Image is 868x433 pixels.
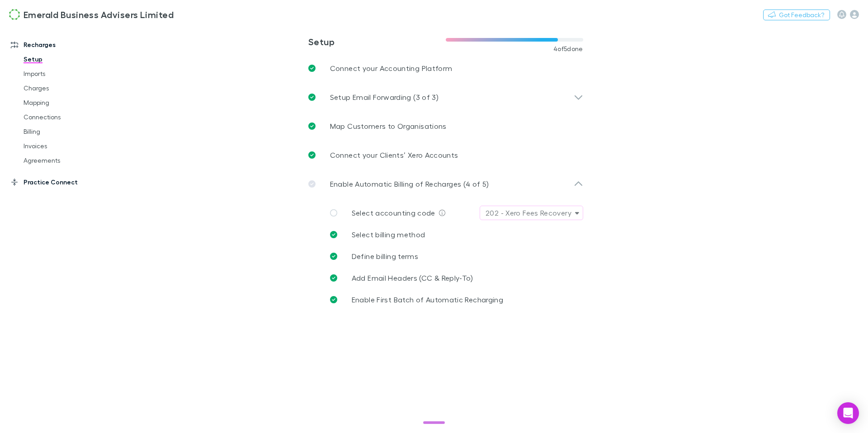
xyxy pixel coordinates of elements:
a: Map Customers to Organisations [301,112,590,141]
p: Map Customers to Organisations [330,121,447,132]
button: Got Feedback? [763,9,830,20]
a: Add Email Headers (CC & Reply-To) [323,267,583,289]
a: Connect your Accounting Platform [301,54,590,83]
a: Imports [14,66,115,81]
p: Setup Email Forwarding (3 of 3) [330,92,439,103]
h3: Setup [308,36,446,47]
a: Connect your Clients’ Xero Accounts [301,141,590,169]
a: Recharges [2,38,115,52]
a: Agreements [14,153,115,168]
span: Select billing method [352,230,425,239]
a: Mapping [14,95,115,110]
a: Billing [14,124,115,139]
span: 4 of 5 done [553,45,583,52]
p: Connect your Clients’ Xero Accounts [330,150,458,160]
img: Emerald Business Advisers Limited's Logo [9,9,20,20]
p: Connect your Accounting Platform [330,63,453,74]
a: Charges [14,81,115,95]
a: Invoices [14,139,115,153]
div: Open Intercom Messenger [837,402,859,424]
a: Enable First Batch of Automatic Recharging [323,289,583,311]
div: Enable Automatic Billing of Recharges (4 of 5) [301,169,590,198]
span: Enable First Batch of Automatic Recharging [352,295,503,304]
h3: Emerald Business Advisers Limited [24,9,174,20]
button: 202 - Xero Fees Recovery [480,206,583,220]
a: Emerald Business Advisers Limited [4,4,179,25]
a: Select billing method [323,224,583,245]
a: Setup [14,52,115,66]
span: Select accounting code [352,208,435,217]
div: 202 - Xero Fees Recovery [486,207,571,218]
a: Define billing terms [323,245,583,267]
p: Enable Automatic Billing of Recharges (4 of 5) [330,179,489,189]
div: Setup Email Forwarding (3 of 3) [301,83,590,112]
a: Practice Connect [2,175,115,189]
span: Add Email Headers (CC & Reply-To) [352,273,473,282]
span: Define billing terms [352,252,418,260]
a: Connections [14,110,115,124]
